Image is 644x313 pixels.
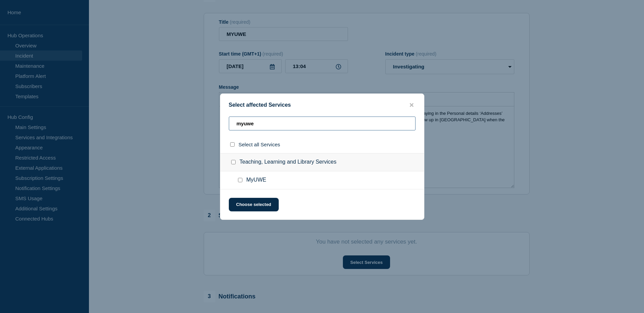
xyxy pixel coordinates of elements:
input: Search [229,117,416,130]
div: Select affected Services [220,102,424,108]
input: select all checkbox [230,142,235,147]
div: Teaching, Learning and Library Services [220,153,424,171]
span: Select all Services [239,142,280,147]
button: close button [408,102,416,108]
input: MyUWE checkbox [238,178,242,182]
button: Choose selected [229,198,279,211]
input: Teaching, Learning and Library Services checkbox [231,160,236,164]
span: MyUWE [246,177,266,184]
